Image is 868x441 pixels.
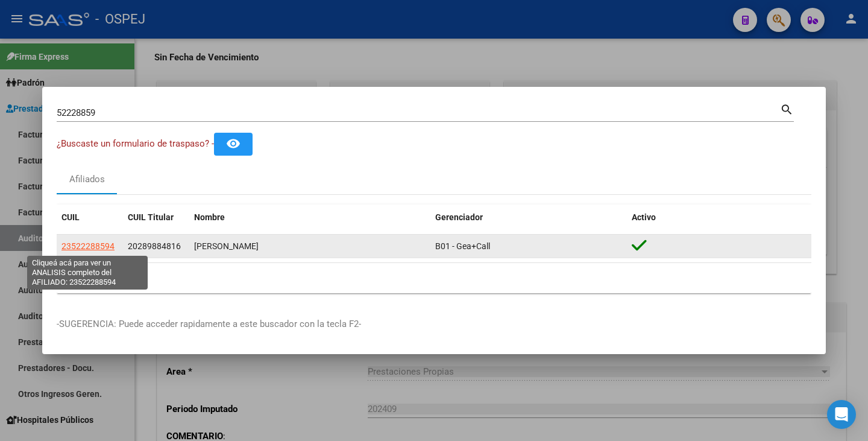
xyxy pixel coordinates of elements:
span: 20289884816 [128,241,181,251]
datatable-header-cell: CUIL Titular [123,205,189,230]
span: Nombre [194,212,225,222]
span: CUIL Titular [128,212,174,222]
datatable-header-cell: Gerenciador [430,205,627,230]
span: ¿Buscaste un formulario de traspaso? - [57,138,214,149]
div: 1 total [57,263,811,293]
datatable-header-cell: Nombre [189,205,430,230]
span: CUIL [61,212,80,222]
div: [PERSON_NAME] [194,240,426,253]
datatable-header-cell: Activo [627,205,811,230]
span: Activo [632,212,656,222]
span: B01 - Gea+Call [435,241,490,251]
mat-icon: search [780,101,794,116]
mat-icon: remove_red_eye [226,136,241,151]
datatable-header-cell: CUIL [57,205,123,230]
span: 23522288594 [61,241,115,251]
div: Open Intercom Messenger [827,400,856,429]
span: Gerenciador [435,212,483,222]
div: Afiliados [69,173,105,186]
p: -SUGERENCIA: Puede acceder rapidamente a este buscador con la tecla F2- [57,317,811,331]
